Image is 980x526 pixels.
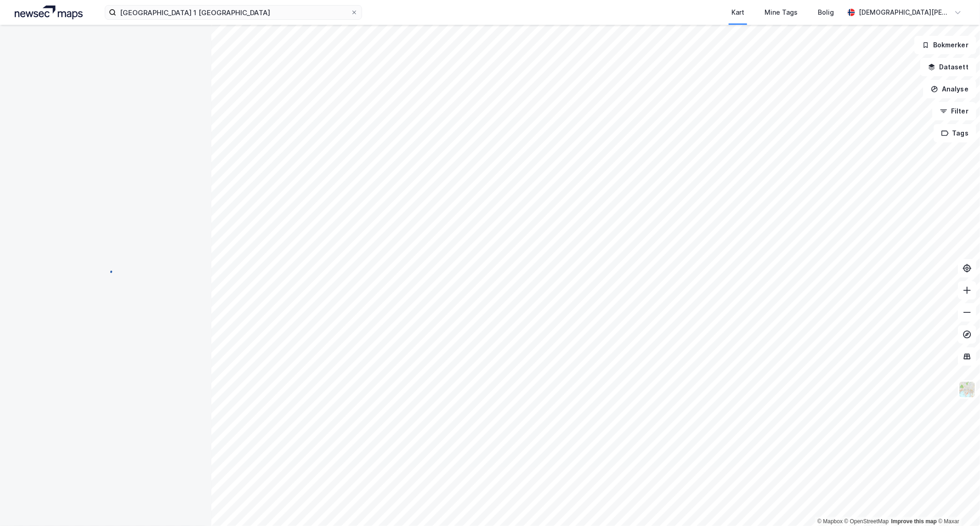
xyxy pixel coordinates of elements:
[932,102,976,120] button: Filter
[958,381,976,398] img: Z
[98,263,113,277] img: spinner.a6d8c91a73a9ac5275cf975e30b51cfb.svg
[765,7,798,18] div: Mine Tags
[731,7,744,18] div: Kart
[914,36,976,54] button: Bokmerker
[923,80,976,98] button: Analyse
[844,518,889,525] a: OpenStreetMap
[817,518,843,525] a: Mapbox
[920,58,976,76] button: Datasett
[818,7,834,18] div: Bolig
[934,482,980,526] iframe: Chat Widget
[116,6,351,19] input: Søk på adresse, matrikkel, gårdeiere, leietakere eller personer
[891,518,937,525] a: Improve this map
[859,7,951,18] div: [DEMOGRAPHIC_DATA][PERSON_NAME]
[934,482,980,526] div: Kontrollprogram for chat
[934,124,976,142] button: Tags
[15,6,83,19] img: logo.a4113a55bc3d86da70a041830d287a7e.svg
